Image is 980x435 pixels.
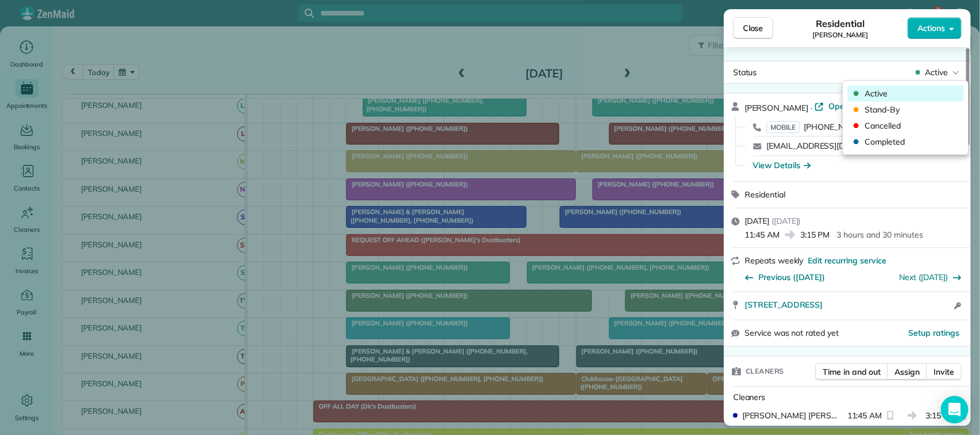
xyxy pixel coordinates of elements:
[753,160,811,171] button: View Details
[900,272,948,282] a: Next ([DATE])
[746,366,784,377] span: Cleaners
[951,299,964,313] button: Open access information
[887,363,927,380] button: Assign
[828,100,875,112] span: Open profile
[804,122,875,132] span: [PHONE_NUMBER]
[743,22,764,34] span: Close
[909,328,960,338] span: Setup ratings
[766,141,901,151] a: [EMAIL_ADDRESS][DOMAIN_NAME]
[823,366,881,378] span: Time in and out
[766,121,800,133] span: MOBILE
[925,67,948,78] span: Active
[865,120,962,131] span: Cancelled
[800,229,830,240] span: 3:15 PM
[865,88,962,99] span: Active
[909,327,960,339] button: Setup ratings
[745,271,825,283] button: Previous ([DATE])
[865,136,962,147] span: Completed
[809,103,815,112] span: ·
[733,17,773,39] button: Close
[933,366,954,378] span: Invite
[941,396,969,424] div: Open Intercom Messenger
[745,216,769,226] span: [DATE]
[745,299,951,310] a: [STREET_ADDRESS]
[900,271,962,283] button: Next ([DATE])
[894,366,920,378] span: Assign
[733,392,766,402] span: Cleaners
[742,410,843,421] span: [PERSON_NAME] [PERSON_NAME]
[745,229,780,240] span: 11:45 AM
[815,100,875,112] a: Open profile
[812,30,869,40] span: [PERSON_NAME]
[836,229,923,240] p: 3 hours and 30 minutes
[745,299,823,310] span: [STREET_ADDRESS]
[917,22,945,34] span: Actions
[733,67,757,77] span: Status
[816,17,865,30] span: Residential
[772,216,801,226] span: ( [DATE] )
[926,410,956,421] span: 3:15 PM
[808,255,886,266] span: Edit recurring service
[926,363,962,380] button: Invite
[865,104,962,115] span: Stand-By
[766,121,875,133] a: MOBILE[PHONE_NUMBER]
[745,103,809,113] span: [PERSON_NAME]
[847,410,882,421] span: 11:45 AM
[758,271,825,283] span: Previous ([DATE])
[745,189,785,200] span: Residential
[815,363,888,380] button: Time in and out
[745,255,803,266] span: Repeats weekly
[745,327,839,339] span: Service was not rated yet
